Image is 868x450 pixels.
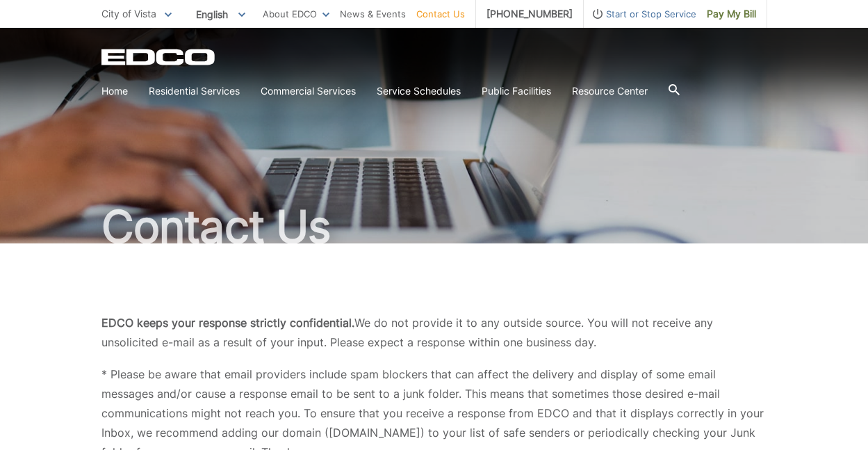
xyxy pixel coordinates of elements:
a: Public Facilities [482,83,551,99]
a: Residential Services [149,83,240,99]
a: Resource Center [572,83,648,99]
a: EDCD logo. Return to the homepage. [101,49,217,65]
a: Commercial Services [261,83,356,99]
p: We do not provide it to any outside source. You will not receive any unsolicited e-mail as a resu... [101,313,767,352]
a: About EDCO [263,6,329,22]
span: City of Vista [101,8,156,19]
a: Service Schedules [377,83,461,99]
a: Contact Us [416,6,465,22]
h1: Contact Us [101,204,767,249]
b: EDCO keeps your response strictly confidential. [101,316,354,330]
a: Home [101,83,128,99]
a: News & Events [340,6,406,22]
span: English [186,3,256,26]
span: Pay My Bill [707,6,756,22]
